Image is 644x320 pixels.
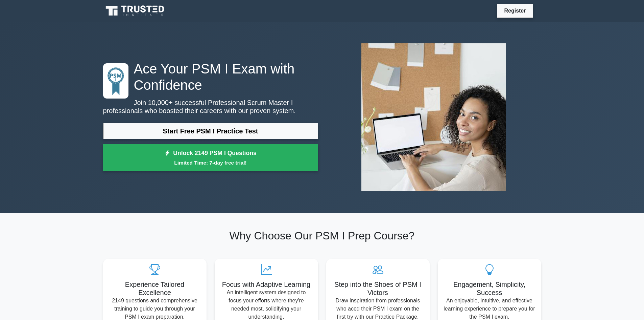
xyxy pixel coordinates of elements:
[112,159,310,167] small: Limited Time: 7-day free trial!
[103,61,318,93] h1: Ace Your PSM I Exam with Confidence
[220,280,313,289] h5: Focus with Adaptive Learning
[103,99,318,115] p: Join 10,000+ successful Professional Scrum Master I professionals who boosted their careers with ...
[109,280,201,297] h5: Experience Tailored Excellence
[500,6,530,15] a: Register
[443,280,536,297] h5: Engagement, Simplicity, Success
[103,144,318,171] a: Unlock 2149 PSM I QuestionsLimited Time: 7-day free trial!
[332,280,424,297] h5: Step into the Shoes of PSM I Victors
[103,123,318,139] a: Start Free PSM I Practice Test
[103,229,541,242] h2: Why Choose Our PSM I Prep Course?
